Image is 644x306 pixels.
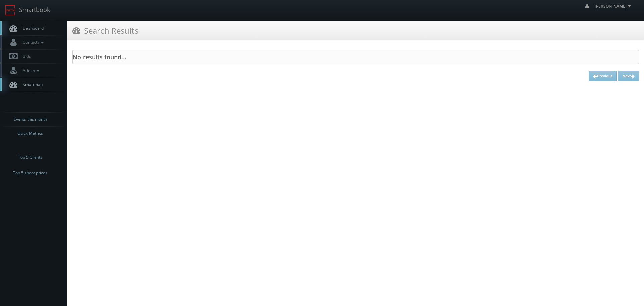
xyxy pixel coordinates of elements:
[13,170,47,176] span: Top 5 shoot prices
[19,53,31,59] span: Bids
[5,5,16,16] img: smartbook-logo.png
[19,39,45,45] span: Contacts
[17,130,43,137] span: Quick Metrics
[19,68,41,73] span: Admin
[14,116,47,123] span: Events this month
[19,25,44,31] span: Dashboard
[72,25,138,36] h3: Search Results
[73,54,639,60] h4: No results found...
[19,82,43,87] span: Smartmap
[18,154,42,161] span: Top 5 Clients
[595,3,633,9] span: [PERSON_NAME]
